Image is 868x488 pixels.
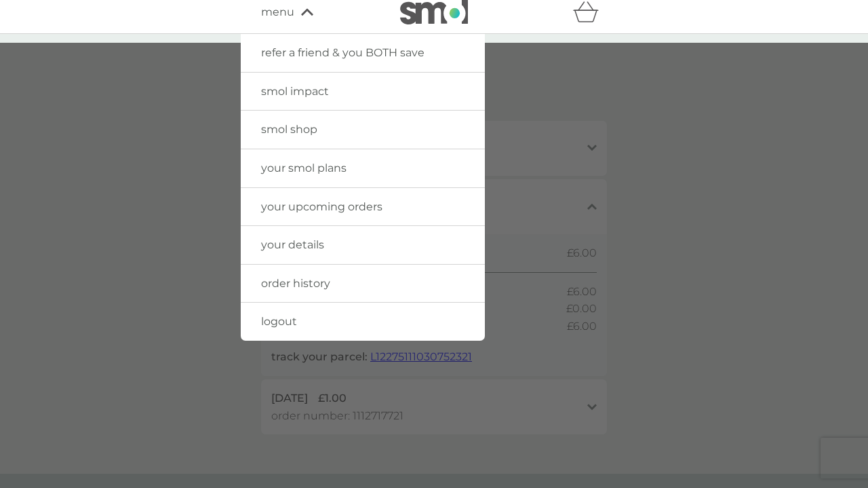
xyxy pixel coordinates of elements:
[261,277,330,290] span: order history
[261,123,317,136] span: smol shop
[261,200,382,213] span: your upcoming orders
[241,303,485,341] a: logout
[241,188,485,226] a: your upcoming orders
[261,315,297,328] span: logout
[261,238,324,251] span: your details
[241,34,485,72] a: refer a friend & you BOTH save
[241,111,485,149] a: smol shop
[261,162,347,174] span: your smol plans
[241,73,485,111] a: smol impact
[241,149,485,187] a: your smol plans
[241,265,485,303] a: order history
[261,3,294,21] span: menu
[261,46,425,59] span: refer a friend & you BOTH save
[241,226,485,264] a: your details
[261,85,329,98] span: smol impact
